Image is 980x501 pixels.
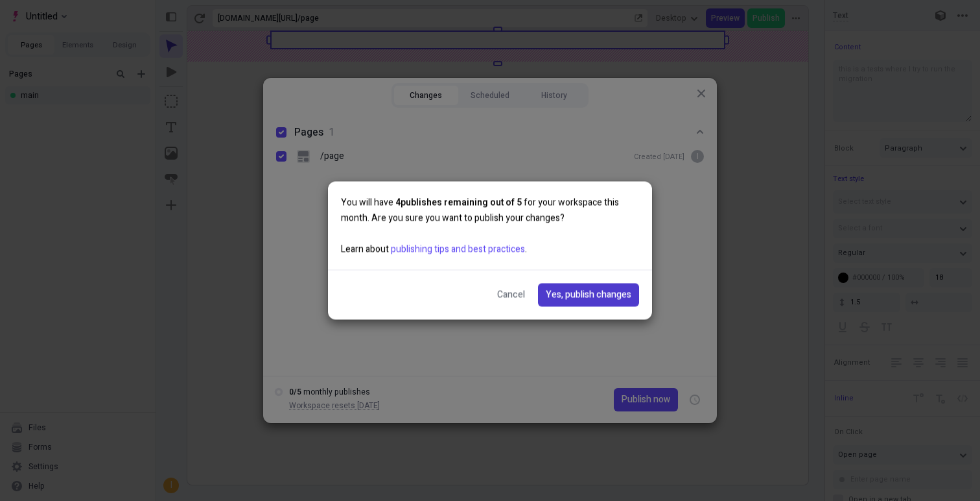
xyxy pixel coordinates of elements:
[341,196,619,256] span: You will have for your workspace this month. Are you sure you want to publish your changes? Learn...
[546,288,631,302] span: Yes, publish changes
[538,284,639,307] button: Yes, publish changes
[497,288,525,302] span: Cancel
[391,243,525,256] a: publishing tips and best practices
[489,284,533,307] button: Cancel
[395,196,522,210] span: 4 publishes remaining out of 5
